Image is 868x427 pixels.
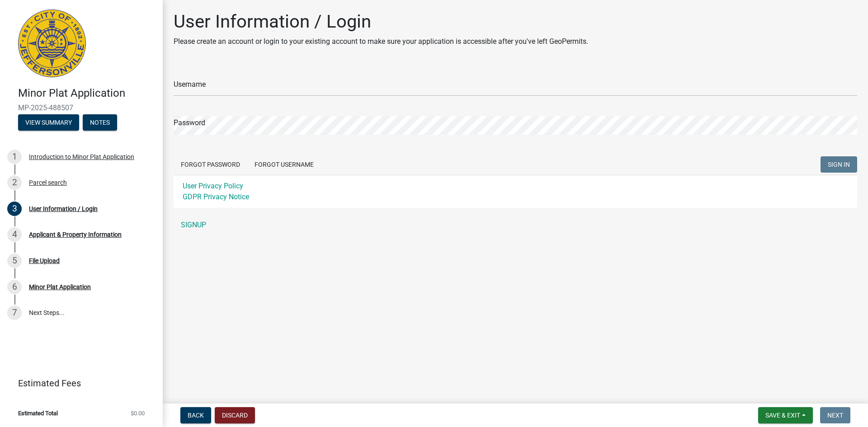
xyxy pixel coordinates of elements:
img: City of Jeffersonville, Indiana [18,9,86,77]
div: File Upload [29,258,60,264]
div: 5 [7,253,22,268]
a: SIGNUP [174,216,857,234]
div: User Information / Login [29,206,98,212]
div: 2 [7,175,22,190]
span: SIGN IN [828,161,850,168]
div: 3 [7,202,22,216]
span: Back [188,412,204,419]
span: Save & Exit [765,412,800,419]
a: Estimated Fees [7,374,148,392]
h4: Minor Plat Application [18,87,156,100]
button: Save & Exit [758,407,813,423]
button: Next [820,407,850,423]
span: Estimated Total [18,410,58,416]
button: Back [180,407,211,423]
button: Forgot Username [247,156,321,173]
button: Notes [83,114,117,131]
div: 1 [7,150,22,164]
div: 6 [7,280,22,294]
button: View Summary [18,114,79,131]
p: Please create an account or login to your existing account to make sure your application is acces... [174,36,588,47]
a: GDPR Privacy Notice [183,192,249,201]
button: Forgot Password [174,156,247,173]
span: Next [827,412,843,419]
div: Parcel search [29,179,67,186]
a: User Privacy Policy [183,182,243,190]
div: 4 [7,227,22,242]
button: SIGN IN [821,156,857,173]
button: Discard [215,407,255,423]
wm-modal-confirm: Summary [18,119,79,127]
div: Applicant & Property Information [29,231,122,238]
wm-modal-confirm: Notes [83,119,117,127]
h1: User Information / Login [174,11,588,33]
span: MP-2025-488507 [18,103,145,112]
span: $0.00 [131,410,145,416]
div: Minor Plat Application [29,284,91,290]
div: 7 [7,305,22,320]
div: Introduction to Minor Plat Application [29,154,134,160]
